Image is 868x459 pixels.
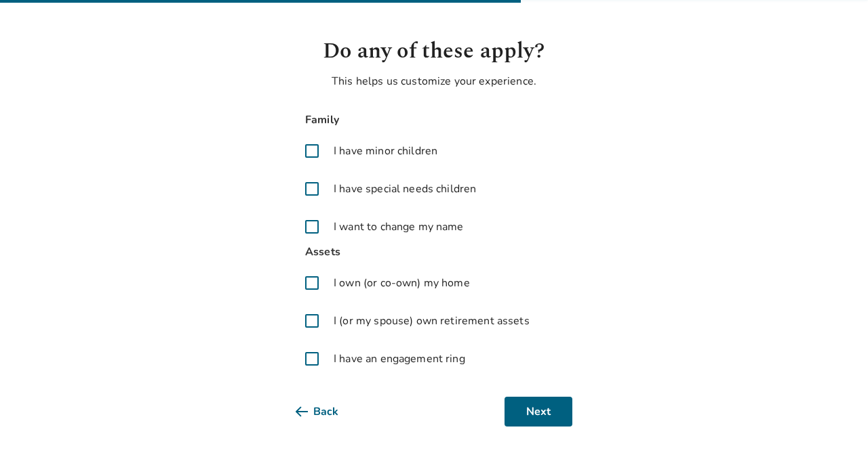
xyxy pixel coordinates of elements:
span: I (or my spouse) own retirement assets [334,313,530,329]
iframe: Chat Widget [800,394,868,459]
span: I have special needs children [334,181,476,197]
span: I own (or co-own) my home [334,275,470,291]
button: Back [296,397,360,427]
h1: Do any of these apply? [296,35,572,68]
span: I want to change my name [334,219,464,235]
button: Next [505,397,572,427]
span: Assets [296,243,572,261]
span: Family [296,111,572,129]
p: This helps us customize your experience. [296,73,572,89]
span: I have minor children [334,143,437,159]
span: I have an engagement ring [334,351,465,367]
